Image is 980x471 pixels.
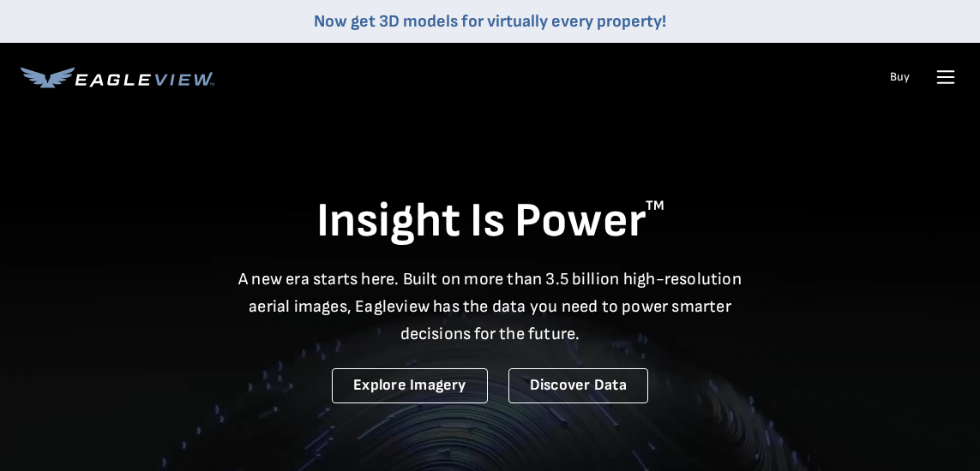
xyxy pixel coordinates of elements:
a: Now get 3D models for virtually every property! [314,11,666,32]
p: A new era starts here. Built on more than 3.5 billion high-resolution aerial images, Eagleview ha... [228,265,753,348]
sup: TM [646,198,664,214]
a: Buy [890,69,910,85]
h1: Insight Is Power [21,192,959,252]
a: Explore Imagery [332,368,488,403]
a: Discover Data [508,368,648,403]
